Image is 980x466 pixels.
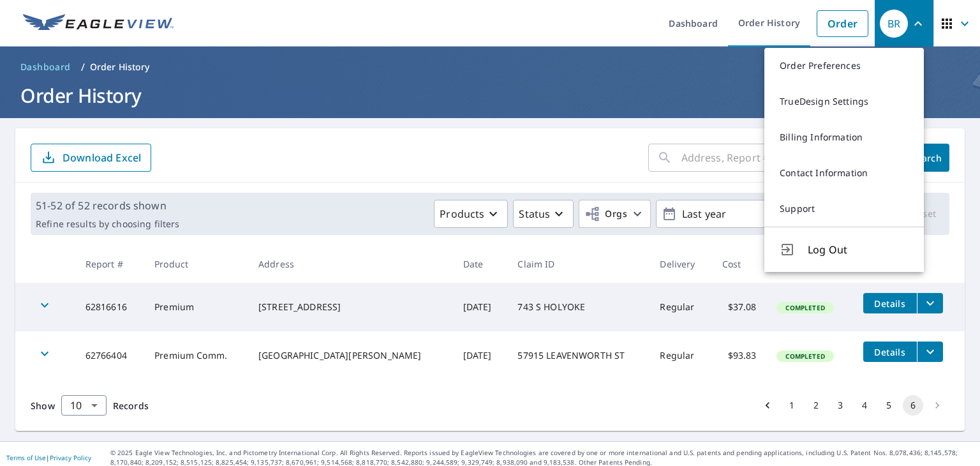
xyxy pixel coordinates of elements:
[507,245,650,283] th: Claim ID
[681,140,893,176] input: Address, Report #, Claim ID, etc.
[81,59,85,75] li: /
[63,151,141,165] p: Download Excel
[650,245,711,283] th: Delivery
[903,144,949,172] button: Search
[863,342,917,362] button: detailsBtn-62766404
[75,283,144,331] td: 62816616
[90,61,150,73] p: Order History
[6,454,91,462] p: |
[871,346,909,358] span: Details
[764,119,924,155] a: Billing Information
[258,349,443,362] div: [GEOGRAPHIC_DATA][PERSON_NAME]
[434,200,508,228] button: Products
[650,331,711,380] td: Regular
[712,283,767,331] td: $37.08
[248,245,453,283] th: Address
[61,387,107,423] div: 10
[144,245,248,283] th: Product
[453,283,508,331] td: [DATE]
[830,395,850,416] button: Go to page 3
[712,331,767,380] td: $93.83
[113,400,149,412] span: Records
[258,301,443,313] div: [STREET_ADDRESS]
[31,144,151,172] button: Download Excel
[863,293,917,313] button: detailsBtn-62816616
[917,293,943,313] button: filesDropdownBtn-62816616
[36,218,179,230] p: Refine results by choosing filters
[36,198,179,213] p: 51-52 of 52 records shown
[507,331,650,380] td: 57915 LEAVENWORTH ST
[764,48,924,84] a: Order Preferences
[61,395,107,416] div: Show 10 records
[440,206,484,222] p: Products
[782,395,802,416] button: Go to page 1
[513,200,574,228] button: Status
[23,14,174,33] img: EV Logo
[584,206,627,222] span: Orgs
[579,200,651,228] button: Orgs
[144,331,248,380] td: Premium Comm.
[778,303,832,312] span: Completed
[31,400,55,412] span: Show
[15,57,965,77] nav: breadcrumb
[806,395,826,416] button: Go to page 2
[650,283,711,331] td: Regular
[879,395,899,416] button: Go to page 5
[677,203,826,225] p: Last year
[712,245,767,283] th: Cost
[453,331,508,380] td: [DATE]
[20,61,71,73] span: Dashboard
[75,331,144,380] td: 62766404
[15,82,965,109] h1: Order History
[507,283,650,331] td: 743 S HOLYOKE
[778,352,832,361] span: Completed
[453,245,508,283] th: Date
[656,200,847,228] button: Last year
[917,342,943,362] button: filesDropdownBtn-62766404
[755,395,949,416] nav: pagination navigation
[50,453,91,462] a: Privacy Policy
[808,242,909,257] span: Log Out
[854,395,875,416] button: Go to page 4
[914,152,939,164] span: Search
[15,57,76,77] a: Dashboard
[519,206,550,222] p: Status
[903,395,923,416] button: page 6
[871,297,909,310] span: Details
[764,191,924,227] a: Support
[817,10,868,37] a: Order
[764,227,924,272] button: Log Out
[6,453,46,462] a: Terms of Use
[764,84,924,119] a: TrueDesign Settings
[764,155,924,191] a: Contact Information
[880,10,908,38] div: BR
[75,245,144,283] th: Report #
[757,395,778,416] button: Go to previous page
[144,283,248,331] td: Premium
